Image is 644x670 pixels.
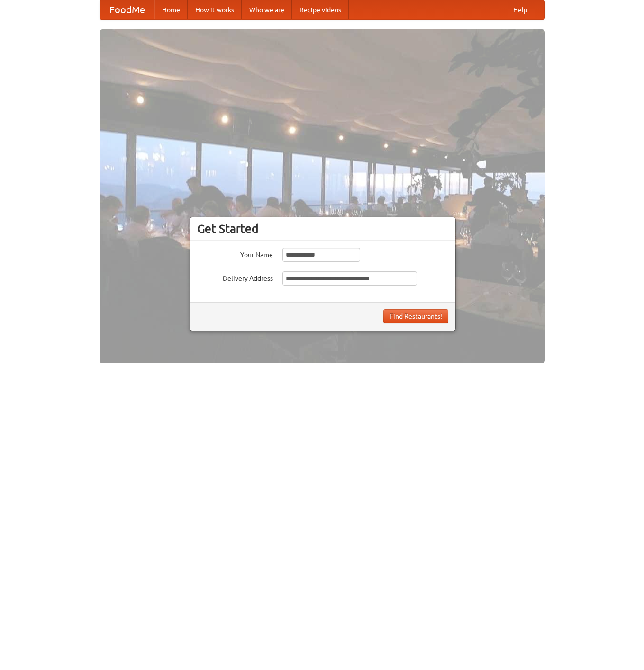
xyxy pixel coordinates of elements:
a: Help [506,0,535,19]
a: Home [154,0,188,19]
button: Find Restaurants! [383,309,448,323]
label: Delivery Address [197,271,273,283]
a: Who we are [242,0,292,19]
a: Recipe videos [292,0,349,19]
h3: Get Started [197,222,448,236]
label: Your Name [197,248,273,259]
a: How it works [188,0,242,19]
a: FoodMe [100,0,154,19]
